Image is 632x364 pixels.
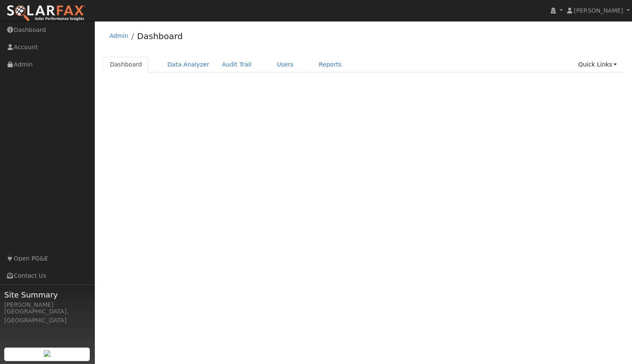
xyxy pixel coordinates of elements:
span: Site Summary [4,289,90,300]
a: Dashboard [104,57,149,72]
span: [PERSON_NAME] [574,7,623,14]
a: Admin [110,32,129,39]
a: Data Analyzer [161,57,216,72]
a: Users [270,57,300,72]
a: Dashboard [137,31,183,41]
img: retrieve [44,350,51,357]
a: Audit Trail [216,57,258,72]
div: [PERSON_NAME] [4,300,90,309]
div: [GEOGRAPHIC_DATA], [GEOGRAPHIC_DATA] [4,307,90,325]
a: Quick Links [572,57,623,72]
img: SolarFax [6,5,86,22]
a: Reports [313,57,348,72]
